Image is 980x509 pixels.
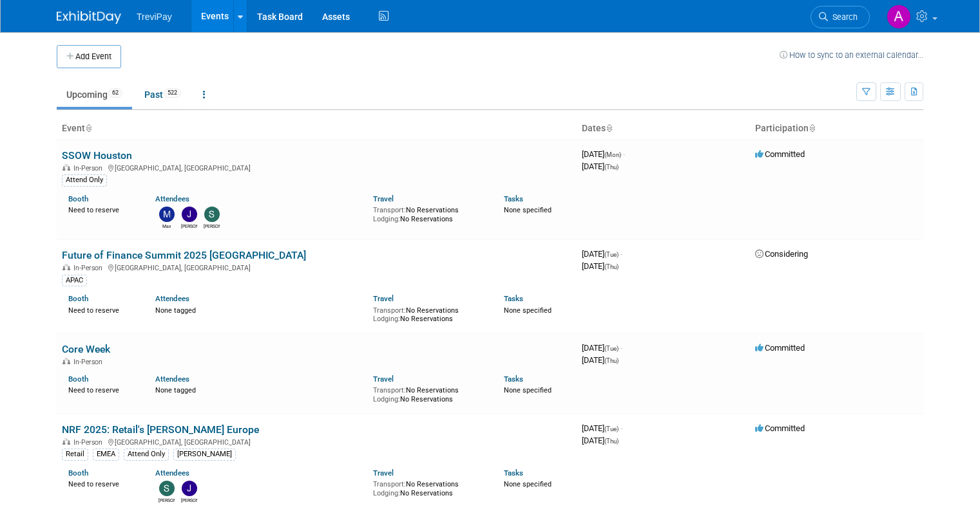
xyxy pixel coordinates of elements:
[606,123,612,133] a: Sort by Start Date
[62,436,572,447] div: [GEOGRAPHIC_DATA], [GEOGRAPHIC_DATA]
[57,45,121,68] button: Add Event
[373,304,485,324] div: No Reservations No Reservations
[62,162,572,172] div: [GEOGRAPHIC_DATA], [GEOGRAPHIC_DATA]
[504,294,523,303] a: Tasks
[577,118,750,140] th: Dates
[373,294,394,303] a: Travel
[182,207,197,222] img: Jon Loveless
[68,194,88,203] a: Booth
[57,11,121,24] img: ExhibitDay
[620,423,622,433] span: -
[181,222,197,230] div: Jon Loveless
[73,264,106,272] span: In-Person
[373,206,406,214] span: Transport:
[62,264,70,270] img: In-Person Event
[504,468,523,477] a: Tasks
[155,468,189,477] a: Attendees
[504,375,523,384] a: Tasks
[604,357,619,364] span: (Thu)
[604,251,619,258] span: (Tue)
[373,384,485,403] div: No Reservations No Reservations
[582,355,619,365] span: [DATE]
[62,262,572,272] div: [GEOGRAPHIC_DATA], [GEOGRAPHIC_DATA]
[159,207,175,222] img: Max Almerico
[182,481,197,496] img: Jeff Coppolo
[204,222,220,230] div: Santiago de la Lama
[57,82,132,107] a: Upcoming62
[828,12,858,22] span: Search
[68,375,88,384] a: Booth
[604,438,619,445] span: (Thu)
[604,345,619,352] span: (Tue)
[68,384,136,395] div: Need to reserve
[582,149,625,159] span: [DATE]
[604,151,621,158] span: (Mon)
[604,263,619,270] span: (Thu)
[181,496,197,504] div: Jeff Coppolo
[504,194,523,203] a: Tasks
[73,358,106,366] span: In-Person
[755,343,805,353] span: Committed
[582,261,619,271] span: [DATE]
[68,304,136,315] div: Need to reserve
[62,249,306,261] a: Future of Finance Summit 2025 [GEOGRAPHIC_DATA]
[73,438,106,447] span: In-Person
[620,343,622,353] span: -
[62,438,70,445] img: In-Person Event
[811,6,870,28] a: Search
[155,294,189,303] a: Attendees
[373,315,400,323] span: Lodging:
[159,222,175,230] div: Max Almerico
[582,436,619,445] span: [DATE]
[68,468,88,477] a: Booth
[155,384,363,395] div: None tagged
[750,118,923,140] th: Participation
[62,358,70,364] img: In-Person Event
[755,423,805,433] span: Committed
[373,468,394,477] a: Travel
[62,423,259,436] a: NRF 2025: Retail's [PERSON_NAME] Europe
[137,12,172,22] span: TreviPay
[85,123,91,133] a: Sort by Event Name
[93,449,119,460] div: EMEA
[155,375,189,384] a: Attendees
[68,477,136,489] div: Need to reserve
[809,123,815,133] a: Sort by Participation Type
[582,162,619,171] span: [DATE]
[504,386,552,394] span: None specified
[164,88,181,98] span: 522
[604,425,619,432] span: (Tue)
[373,215,400,223] span: Lodging:
[620,249,622,259] span: -
[62,449,88,460] div: Retail
[373,477,485,497] div: No Reservations No Reservations
[373,306,406,315] span: Transport:
[108,88,122,98] span: 62
[755,149,805,159] span: Committed
[124,449,169,460] div: Attend Only
[504,480,552,488] span: None specified
[173,449,236,460] div: [PERSON_NAME]
[373,480,406,488] span: Transport:
[159,496,175,504] div: Sara Ouhsine
[135,82,191,107] a: Past522
[373,203,485,223] div: No Reservations No Reservations
[57,118,577,140] th: Event
[504,206,552,214] span: None specified
[73,164,106,172] span: In-Person
[155,304,363,315] div: None tagged
[68,294,88,303] a: Booth
[62,343,110,355] a: Core Week
[373,375,394,384] a: Travel
[159,481,175,496] img: Sara Ouhsine
[204,207,220,222] img: Santiago de la Lama
[62,174,107,186] div: Attend Only
[373,194,394,203] a: Travel
[62,149,132,162] a: SSOW Houston
[373,386,406,394] span: Transport:
[582,249,622,259] span: [DATE]
[62,164,70,171] img: In-Person Event
[373,395,400,403] span: Lodging:
[755,249,808,259] span: Considering
[504,306,552,315] span: None specified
